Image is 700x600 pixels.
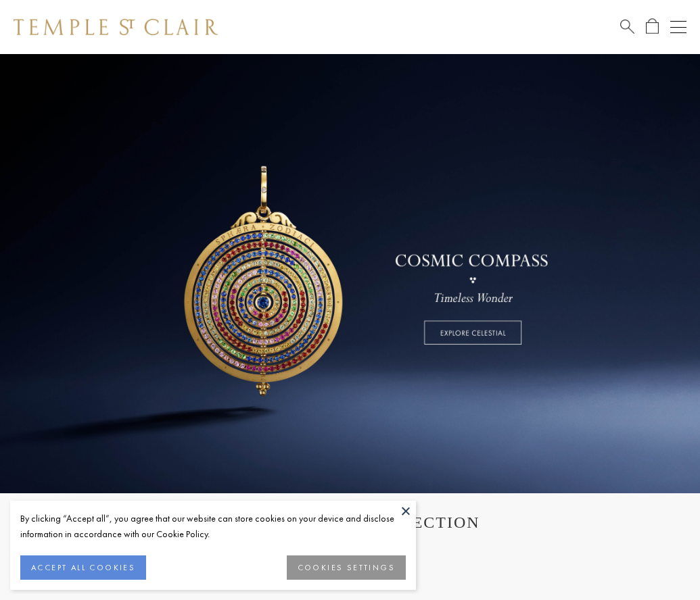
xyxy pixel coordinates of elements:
button: Open navigation [670,19,686,35]
a: Search [620,18,634,35]
button: COOKIES SETTINGS [287,555,406,580]
button: ACCEPT ALL COOKIES [20,555,146,580]
img: Temple St. Clair [14,19,218,35]
div: By clicking “Accept all”, you agree that our website can store cookies on your device and disclos... [20,511,406,542]
a: Open Shopping Bag [646,18,659,35]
